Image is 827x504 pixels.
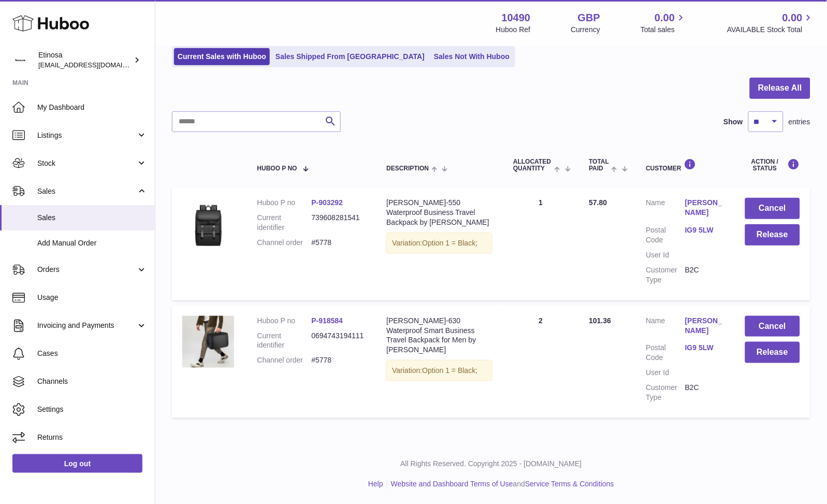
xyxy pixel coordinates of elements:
dd: B2C [685,383,724,402]
dt: Customer Type [646,265,686,285]
button: Release [745,342,800,363]
dd: #5778 [312,238,366,248]
a: Sales Shipped From [GEOGRAPHIC_DATA] [272,48,428,65]
span: 0.00 [655,11,675,25]
button: Cancel [745,198,800,219]
button: Release All [750,78,810,99]
dt: User Id [646,368,686,378]
span: AVAILABLE Stock Total [727,25,815,35]
a: Help [368,480,383,488]
span: Stock [37,159,136,168]
dd: #5778 [312,355,366,365]
a: Service Terms & Conditions [525,480,614,488]
dt: Huboo P no [257,316,312,326]
dt: Name [646,198,686,220]
dd: B2C [685,265,724,285]
span: Listings [37,131,136,140]
span: Sales [37,186,136,196]
dt: Name [646,316,686,338]
dt: Current identifier [257,213,312,233]
dt: Customer Type [646,383,686,402]
td: 1 [503,188,578,300]
span: ALLOCATED Quantity [513,159,552,172]
a: [PERSON_NAME] [685,316,724,336]
span: Option 1 = Black; [423,366,478,375]
dd: 739608281541 [312,213,366,233]
span: Invoicing and Payments [37,321,136,330]
span: entries [789,117,810,127]
dd: 0694743194111 [312,331,366,351]
div: Variation: [386,360,492,381]
div: Variation: [386,233,492,254]
a: Current Sales with Huboo [174,48,270,65]
button: Release [745,224,800,246]
span: Usage [37,293,147,303]
div: Action / Status [745,158,800,172]
span: 0.00 [782,11,803,25]
span: Description [386,165,429,172]
button: Cancel [745,316,800,337]
span: [EMAIL_ADDRESS][DOMAIN_NAME] [38,61,152,69]
a: 0.00 AVAILABLE Stock Total [727,11,815,35]
a: Website and Dashboard Terms of Use [391,480,513,488]
a: Log out [12,454,142,473]
dt: Channel order [257,238,312,248]
dt: Postal Code [646,343,686,363]
span: Sales [37,213,147,223]
li: and [387,480,614,489]
div: Etinosa [38,50,132,70]
img: v-Black__-1639737978.jpg [182,198,234,250]
dt: Postal Code [646,225,686,245]
a: IG9 5LW [685,225,724,235]
a: IG9 5LW [685,343,724,353]
span: 101.36 [589,316,612,325]
div: Customer [646,158,724,172]
a: 0.00 Total sales [641,11,687,35]
span: My Dashboard [37,103,147,112]
div: [PERSON_NAME]-630 Waterproof Smart Business Travel Backpack for Men by [PERSON_NAME] [386,316,492,355]
span: Returns [37,433,147,442]
span: Huboo P no [257,165,297,172]
span: Option 1 = Black; [423,239,478,247]
div: Currency [571,25,601,35]
img: 610-2022-New-Large-Capacity-Anti-Theft-Laptop-Backpack-Bags-Waterproof-Men-s-Backpack-Business-Tr... [182,316,234,368]
span: Cases [37,349,147,358]
dt: Huboo P no [257,198,312,208]
img: Wolphuk@gmail.com [12,52,28,68]
p: All Rights Reserved. Copyright 2025 - [DOMAIN_NAME] [164,459,819,469]
a: P-918584 [312,316,343,325]
a: Sales Not With Huboo [430,48,513,65]
dt: User Id [646,250,686,260]
span: Channels [37,377,147,386]
a: [PERSON_NAME] [685,198,724,218]
strong: GBP [578,11,600,25]
span: Settings [37,405,147,414]
span: 57.80 [589,198,607,207]
div: Huboo Ref [496,25,531,35]
dt: Channel order [257,355,312,365]
div: [PERSON_NAME]-550 Waterproof Business Travel Backpack by [PERSON_NAME] [386,198,492,227]
span: Add Manual Order [37,238,147,248]
dt: Current identifier [257,331,312,351]
strong: 10490 [502,11,531,25]
label: Show [724,117,743,127]
td: 2 [503,306,578,418]
span: Total paid [589,159,610,172]
span: Orders [37,265,136,275]
a: P-903292 [312,198,343,207]
span: Total sales [641,25,687,35]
